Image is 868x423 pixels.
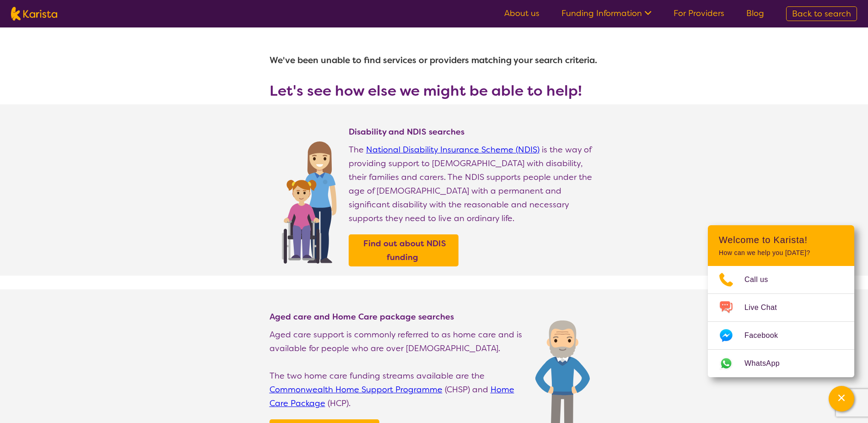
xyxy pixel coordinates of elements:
p: The two home care funding streams available are the (CHSP) and (HCP). [270,369,526,410]
img: Karista logo [11,7,57,21]
a: Commonwealth Home Support Programme [270,384,442,395]
a: Web link opens in a new tab. [708,350,854,377]
h4: Aged care and Home Care package searches [270,311,526,322]
button: Channel Menu [829,386,854,412]
a: Blog [746,8,764,19]
a: Funding Information [561,8,652,19]
a: National Disability Insurance Scheme (NDIS) [366,144,539,155]
p: The is the way of providing support to [DEMOGRAPHIC_DATA] with disability, their families and car... [349,143,599,225]
div: Channel Menu [708,225,854,377]
span: Facebook [744,329,789,342]
h3: Let's see how else we might be able to help! [270,82,599,99]
a: About us [504,8,539,19]
h4: Disability and NDIS searches [349,126,599,137]
span: WhatsApp [744,357,791,370]
span: Live Chat [744,301,788,315]
a: Back to search [786,6,857,21]
b: Find out about NDIS funding [363,238,446,263]
img: Find NDIS and Disability services and providers [279,136,340,264]
h2: Welcome to Karista! [719,234,843,245]
span: Call us [744,273,779,287]
h1: We've been unable to find services or providers matching your search criteria. [270,49,599,71]
p: How can we help you [DATE]? [719,249,843,257]
a: For Providers [674,8,724,19]
p: Aged care support is commonly referred to as home care and is available for people who are over [... [270,328,526,355]
ul: Choose channel [708,266,854,377]
a: Find out about NDIS funding [351,237,456,264]
span: Back to search [792,8,851,19]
